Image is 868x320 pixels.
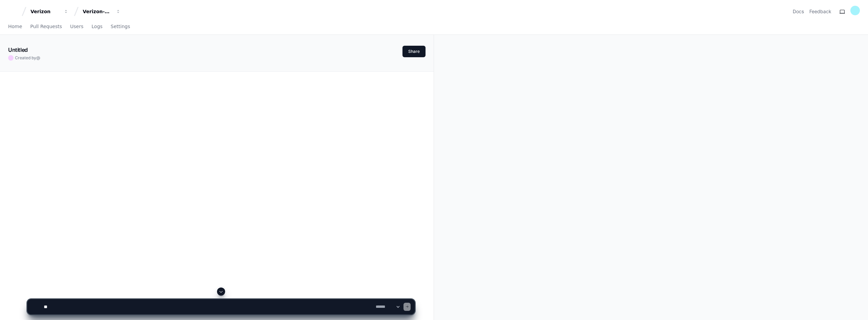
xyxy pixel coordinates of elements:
a: Settings [111,19,130,35]
button: Verizon-Clarify-Order-Management [80,5,123,18]
span: Pull Requests [30,24,62,28]
div: Verizon [31,8,60,15]
div: Verizon-Clarify-Order-Management [83,8,112,15]
span: Users [70,24,83,28]
button: Verizon [28,5,71,18]
a: Home [8,19,22,35]
a: Docs [793,8,804,15]
h1: Untitled [8,46,28,54]
span: Home [8,24,22,28]
a: Logs [92,19,102,35]
a: Users [70,19,83,35]
button: Feedback [809,8,831,15]
span: Created by [15,55,40,61]
a: Pull Requests [30,19,62,35]
span: Settings [111,24,130,28]
span: Logs [92,24,102,28]
span: @ [36,55,40,60]
button: Share [402,46,426,57]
